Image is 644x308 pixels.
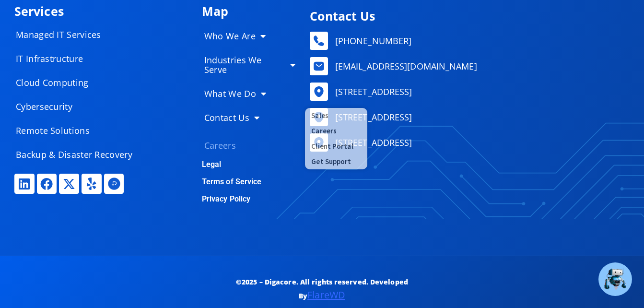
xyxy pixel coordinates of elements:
[6,25,150,44] a: Managed IT Services
[195,84,305,103] a: What We Do
[333,34,411,48] span: [PHONE_NUMBER]
[202,177,262,186] a: Terms of Service
[305,139,367,154] a: Client Portal
[305,154,367,169] a: Get Support
[310,133,625,152] a: [STREET_ADDRESS]
[202,160,222,169] a: Legal
[195,26,305,151] nav: Menu
[195,50,305,79] a: Industries We Serve
[310,83,625,101] a: [STREET_ADDRESS]
[305,123,367,139] a: Careers
[6,97,150,116] a: Cybersecurity
[310,32,625,50] a: [PHONE_NUMBER]
[202,5,305,17] h4: Map
[310,108,625,126] a: [STREET_ADDRESS]
[6,49,150,68] a: IT Infrastructure
[310,57,625,75] a: [EMAIL_ADDRESS][DOMAIN_NAME]
[6,25,150,164] nav: Menu
[195,108,305,127] a: Contact Us
[6,145,150,164] a: Backup & Disaster Recovery
[333,135,412,150] span: [STREET_ADDRESS]
[307,288,345,301] a: FlareWD
[333,110,412,124] span: [STREET_ADDRESS]
[14,5,192,17] h4: Services
[202,194,250,203] a: Privacy Policy
[6,121,150,140] a: Remote Solutions
[333,59,477,73] span: [EMAIL_ADDRESS][DOMAIN_NAME]
[333,84,412,99] span: [STREET_ADDRESS]
[310,10,625,22] h4: Contact Us
[226,275,418,303] p: ©2025 – Digacore. All rights reserved. Developed By
[195,136,305,155] a: Careers
[305,108,367,169] ul: Contact Us
[6,73,150,92] a: Cloud Computing
[195,26,305,46] a: Who We Are
[305,108,367,123] a: Sales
